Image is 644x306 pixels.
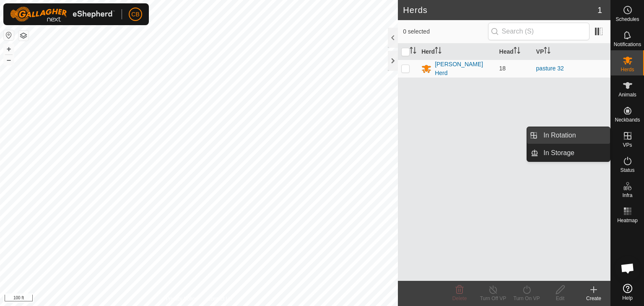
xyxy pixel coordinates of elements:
h2: Herds [403,5,597,15]
div: Open chat [615,256,640,281]
li: In Storage [527,145,610,161]
a: In Rotation [538,127,610,144]
div: Turn Off VP [476,295,510,302]
th: Head [496,44,533,60]
th: Herd [418,44,496,60]
li: In Rotation [527,127,610,144]
a: In Storage [538,145,610,161]
button: – [4,55,14,65]
span: Herds [621,67,634,72]
span: Notifications [614,42,641,47]
span: 0 selected [403,27,488,36]
div: [PERSON_NAME] Herd [435,60,492,78]
button: Map Layers [18,31,29,41]
span: Heatmap [617,218,638,223]
span: Animals [618,92,636,97]
span: 18 [499,65,506,72]
span: VPs [623,143,632,148]
span: In Rotation [543,130,576,140]
a: Privacy Policy [166,295,197,303]
div: Edit [543,295,577,302]
p-sorticon: Activate to sort [435,48,441,55]
button: + [4,44,14,54]
span: CB [131,10,139,19]
p-sorticon: Activate to sort [514,48,520,55]
p-sorticon: Activate to sort [544,48,551,55]
p-sorticon: Activate to sort [410,48,416,55]
span: Infra [622,193,632,198]
img: Gallagher Logo [10,7,115,22]
span: Status [620,168,634,173]
a: Help [611,280,644,304]
span: In Storage [543,148,574,158]
div: Create [577,295,610,302]
input: Search (S) [488,23,589,40]
div: Turn On VP [510,295,543,302]
a: pasture 32 [536,65,564,72]
span: Help [622,296,633,301]
button: Reset Map [4,30,14,40]
span: Schedules [615,17,639,22]
span: Delete [452,296,467,301]
span: 1 [597,4,602,16]
span: Neckbands [615,117,640,122]
a: Contact Us [207,295,232,303]
th: VP [533,44,610,60]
